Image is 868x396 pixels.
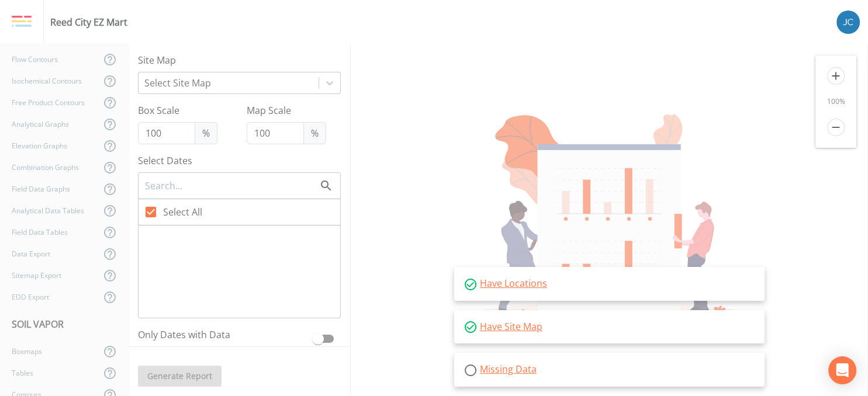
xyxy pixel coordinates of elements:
[480,320,542,333] a: Have Site Map
[138,53,341,67] label: Site Map
[836,11,860,34] img: fbe59c36bb819e2f7c15c5b4b299f17d
[475,114,743,326] img: undraw_report_building_chart-e1PV7-8T.svg
[195,122,217,144] span: %
[827,119,845,136] i: remove
[828,356,856,384] div: Open Intercom Messenger
[815,96,856,107] div: 100 %
[144,178,319,193] input: Search...
[247,103,326,117] label: Map Scale
[12,15,32,28] img: logo
[138,103,217,117] label: Box Scale
[50,15,127,29] div: Reed City EZ Mart
[827,67,845,85] i: add
[138,328,307,345] label: Only Dates with Data
[480,363,537,376] a: Missing Data
[138,154,341,168] label: Select Dates
[480,277,547,290] a: Have Locations
[163,205,202,219] span: Select All
[303,122,326,144] span: %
